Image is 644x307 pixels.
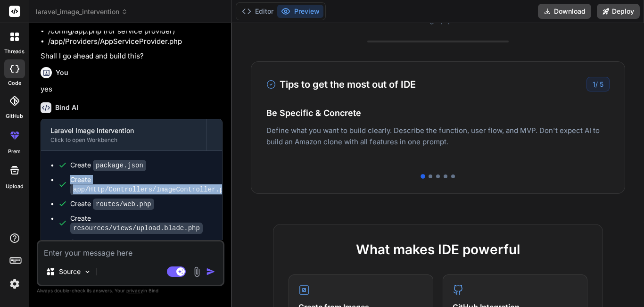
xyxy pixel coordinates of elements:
[70,223,203,234] code: resources/views/upload.blade.php
[266,107,610,119] h4: Be Specific & Concrete
[70,160,146,170] div: Create
[48,26,223,37] li: /config/app.php (for service provider)
[266,77,416,91] h3: Tips to get the most out of IDE
[56,68,68,77] h6: You
[600,80,603,88] span: 5
[70,199,154,209] div: Create
[7,276,23,292] img: settings
[41,51,223,62] p: Shall I go ahead and build this?
[70,214,213,233] div: Create
[70,238,213,257] div: Create
[126,288,143,293] span: privacy
[55,103,78,112] h6: Bind AI
[597,4,640,19] button: Deploy
[586,77,610,91] div: /
[6,112,23,120] label: GitHub
[36,7,128,17] span: laravel_image_intervention
[70,184,234,195] code: app/Http/Controllers/ImageController.php
[277,5,323,18] button: Preview
[8,79,21,87] label: code
[59,267,81,276] p: Source
[8,148,21,156] label: prem
[4,48,25,56] label: threads
[538,4,591,19] button: Download
[50,136,197,144] div: Click to open Workbench
[41,119,206,150] button: Laravel Image InterventionClick to open Workbench
[41,84,223,95] p: yes
[238,5,277,18] button: Editor
[289,240,587,259] h2: What makes IDE powerful
[93,160,146,171] code: package.json
[6,183,24,191] label: Upload
[48,36,223,47] li: /app/Providers/AppServiceProvider.php
[206,267,215,276] img: icon
[191,266,202,277] img: attachment
[70,175,234,194] div: Create
[83,268,91,276] img: Pick Models
[37,286,224,295] p: Always double-check its answers. Your in Bind
[593,80,595,88] span: 1
[50,126,197,135] div: Laravel Image Intervention
[93,199,154,210] code: routes/web.php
